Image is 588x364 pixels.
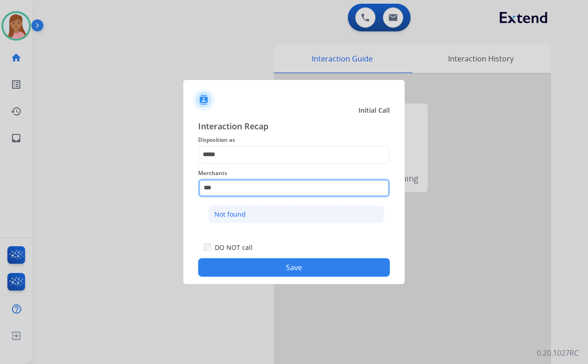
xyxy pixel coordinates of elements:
button: Save [198,258,390,277]
span: Initial Call [358,106,390,115]
span: Disposition as [198,134,390,146]
div: Not found [214,210,246,219]
label: DO NOT call [215,243,253,252]
span: Interaction Recap [198,120,390,134]
p: 0.20.1027RC [537,347,579,358]
img: contactIcon [193,89,215,111]
span: Merchants [198,168,390,179]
